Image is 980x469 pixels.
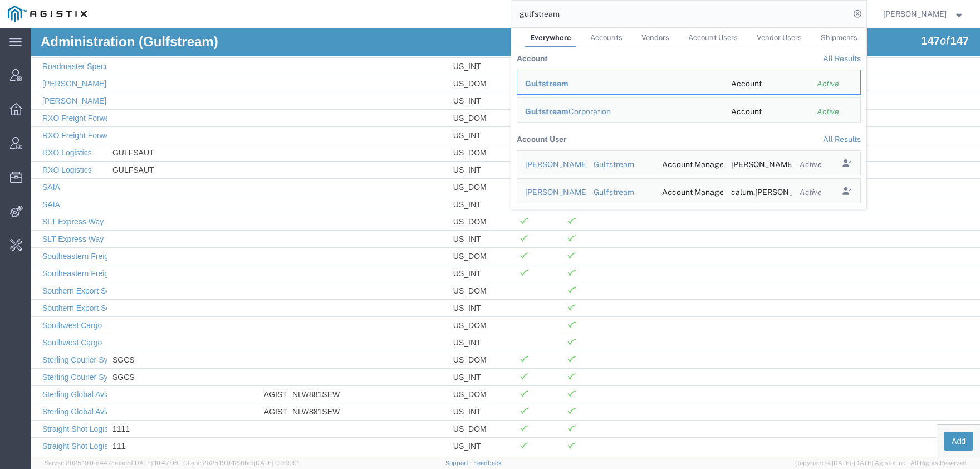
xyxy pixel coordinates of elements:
[416,392,483,409] td: US_DOM
[795,458,967,468] span: Copyright © [DATE]-[DATE] Agistix Inc., All Rights Reserved
[416,358,483,375] td: US_DOM
[416,202,483,219] td: US_INT
[530,33,571,42] span: Everywhere
[416,254,483,271] td: US_DOM
[525,159,578,170] div: Al Bryan
[416,47,483,64] td: US_DOM
[45,460,178,466] span: Server: 2025.19.0-d447cefac8f
[76,323,227,340] td: SGCS
[11,276,100,285] a: Southern Export Services
[913,404,942,423] button: Add
[416,185,483,202] td: US_DOM
[254,460,299,466] span: [DATE] 09:39:01
[662,187,716,198] div: Account Manager
[416,116,483,133] td: US_DOM
[76,409,227,427] td: 111
[416,168,483,185] td: US_INT
[183,460,299,466] span: Client: 2025.19.0-129fbcf
[731,187,784,198] div: calum.trotter@gulfstream.com
[525,78,716,90] div: Gulfstream
[76,392,227,409] td: 1111
[821,33,857,42] span: Shipments
[11,86,96,95] a: RXO Freight Forwarding
[11,328,97,336] a: Sterling Courier Systems
[11,207,72,216] a: SLT Express Way
[473,460,502,466] a: Feedback
[11,241,105,250] a: Southeastern Freight Lines
[723,97,809,123] td: Account
[11,138,61,146] a: RXO Logistics
[133,460,178,466] span: [DATE] 10:47:06
[517,128,567,150] th: Account User
[11,293,71,302] a: Southwest Cargo
[416,219,483,237] td: US_DOM
[11,414,89,423] a: Straight Shot Logistics
[445,460,473,466] a: Support
[11,258,100,267] a: Southern Export Services
[800,159,825,170] div: Active
[11,172,29,181] a: SAIA
[817,106,852,118] div: Active
[525,187,578,198] div: Calum Trotter
[11,120,61,129] a: RXO Logistics
[227,358,256,375] td: AGISTIX_IT
[416,375,483,392] td: US_INT
[416,427,483,444] td: US_DOM
[525,107,569,116] span: Gulfstream
[800,187,825,198] div: Active
[416,30,483,47] td: US_INT
[256,358,350,375] td: NLW881SEW
[8,6,87,22] img: logo
[416,289,483,306] td: US_DOM
[731,159,784,170] div: albert.bryan@gulfstream.com
[11,51,115,60] a: [PERSON_NAME] Associates
[823,135,861,144] a: View all account users found by criterion
[416,133,483,150] td: US_INT
[416,323,483,340] td: US_DOM
[11,345,97,354] a: Sterling Courier Systems
[525,79,569,88] span: Gulfstream
[416,237,483,254] td: US_INT
[757,33,802,42] span: Vendor Users
[416,306,483,323] td: US_INT
[416,271,483,289] td: US_INT
[511,1,850,27] input: Search for shipment number, reference number
[416,64,483,81] td: US_INT
[11,310,71,319] a: Southwest Cargo
[416,409,483,427] td: US_INT
[11,69,115,77] a: [PERSON_NAME] Associates
[11,379,124,388] a: Sterling Global Aviation Logistics
[416,340,483,358] td: US_INT
[11,224,105,233] a: Southeastern Freight Lines
[11,362,124,371] a: Sterling Global Aviation Logistics
[593,159,646,170] div: Gulfstream
[883,7,965,21] button: [PERSON_NAME]
[227,375,256,392] td: AGISTIX_IT
[641,33,669,42] span: Vendors
[256,375,350,392] td: NLW881SEW
[688,33,738,42] span: Account Users
[517,47,866,209] table: Search Results
[525,106,716,118] div: Gulfstream Corporation
[593,187,646,198] div: Gulfstream
[662,159,716,170] div: Account Manager
[416,81,483,99] td: US_DOM
[11,189,72,198] a: SLT Express Way
[76,340,227,358] td: SGCS
[76,116,227,133] td: GULFSAUT
[723,70,809,95] td: Account
[416,150,483,168] td: US_DOM
[817,78,852,90] div: Active
[883,8,947,20] span: Carrie Virgilio
[590,33,623,42] span: Accounts
[76,133,227,150] td: GULFSAUT
[11,103,96,112] a: RXO Freight Forwarding
[416,99,483,116] td: US_INT
[31,28,980,457] iframe: FS Legacy Container
[11,397,89,406] a: Straight Shot Logistics
[823,54,861,63] a: View all accounts found by criterion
